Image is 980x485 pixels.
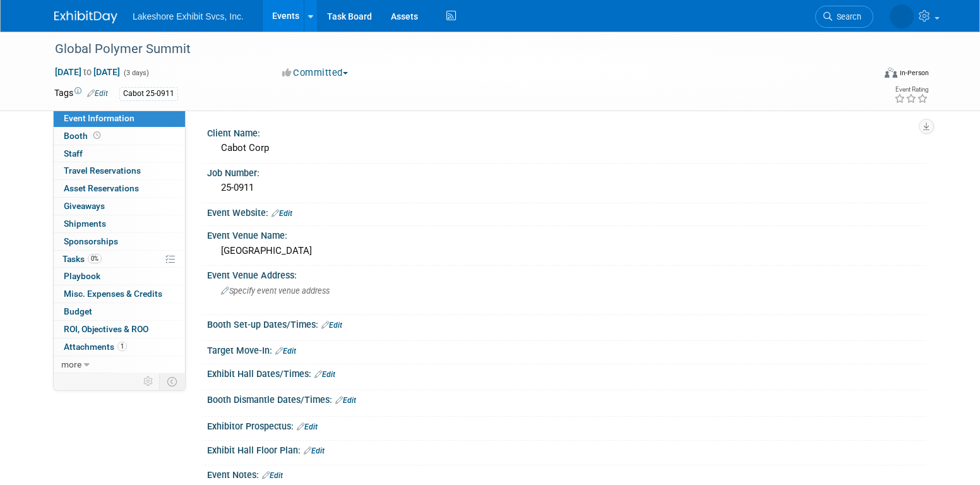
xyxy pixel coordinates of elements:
[64,148,83,159] span: Staff
[64,324,148,334] span: ROI, Objectives & ROO
[117,342,127,351] span: 1
[899,68,929,78] div: In-Person
[207,390,926,407] div: Booth Dismantle Dates/Times:
[54,128,185,145] a: Booth
[221,286,330,296] span: Specify event venue address
[54,145,185,162] a: Staff
[64,306,92,316] span: Budget
[54,198,185,215] a: Giveaways
[160,373,186,390] td: Toggle Event Tabs
[61,359,81,369] span: more
[122,69,149,77] span: (3 days)
[54,11,117,23] img: ExhibitDay
[272,209,292,218] a: Edit
[54,233,185,250] a: Sponsorships
[207,164,926,179] div: Job Number:
[54,87,108,101] td: Tags
[64,271,100,281] span: Playbook
[815,6,873,28] a: Search
[207,441,926,457] div: Exhibit Hall Floor Plan:
[304,446,325,455] a: Edit
[314,370,335,379] a: Edit
[799,66,929,85] div: Event Format
[885,68,897,78] img: Format-Inperson.png
[87,89,108,98] a: Edit
[54,180,185,197] a: Asset Reservations
[54,303,185,320] a: Budget
[278,66,353,80] button: Committed
[54,268,185,285] a: Playbook
[894,87,928,93] div: Event Rating
[207,364,926,381] div: Exhibit Hall Dates/Times:
[832,12,861,21] span: Search
[119,87,178,100] div: Cabot 25-0911
[64,289,162,299] span: Misc. Expenses & Credits
[63,254,102,264] span: Tasks
[54,338,185,356] a: Attachments1
[91,131,103,140] span: Booth not reserved yet
[88,254,102,263] span: 0%
[207,465,926,482] div: Event Notes:
[64,131,103,141] span: Booth
[81,67,93,77] span: to
[64,165,141,176] span: Travel Reservations
[54,215,185,232] a: Shipments
[890,4,914,28] img: MICHELLE MOYA
[207,315,926,332] div: Booth Set-up Dates/Times:
[275,347,296,356] a: Edit
[54,162,185,179] a: Travel Reservations
[54,321,185,338] a: ROI, Objectives & ROO
[64,219,106,229] span: Shipments
[207,226,926,242] div: Event Venue Name:
[133,11,244,21] span: Lakeshore Exhibit Svcs, Inc.
[54,66,121,78] span: [DATE] [DATE]
[297,422,318,431] a: Edit
[207,203,926,220] div: Event Website:
[262,471,283,480] a: Edit
[64,342,127,352] span: Attachments
[335,396,356,405] a: Edit
[207,266,926,282] div: Event Venue Address:
[64,201,105,211] span: Giveaways
[321,321,342,330] a: Edit
[64,183,139,193] span: Asset Reservations
[51,38,854,61] div: Global Polymer Summit
[54,356,185,373] a: more
[207,124,926,140] div: Client Name:
[138,373,160,390] td: Personalize Event Tab Strip
[217,178,916,198] div: 25-0911
[207,341,926,357] div: Target Move-In:
[54,110,185,127] a: Event Information
[64,113,134,123] span: Event Information
[64,236,118,246] span: Sponsorships
[54,251,185,268] a: Tasks0%
[54,285,185,302] a: Misc. Expenses & Credits
[207,417,926,433] div: Exhibitor Prospectus:
[217,241,916,261] div: [GEOGRAPHIC_DATA]
[217,138,916,158] div: Cabot Corp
